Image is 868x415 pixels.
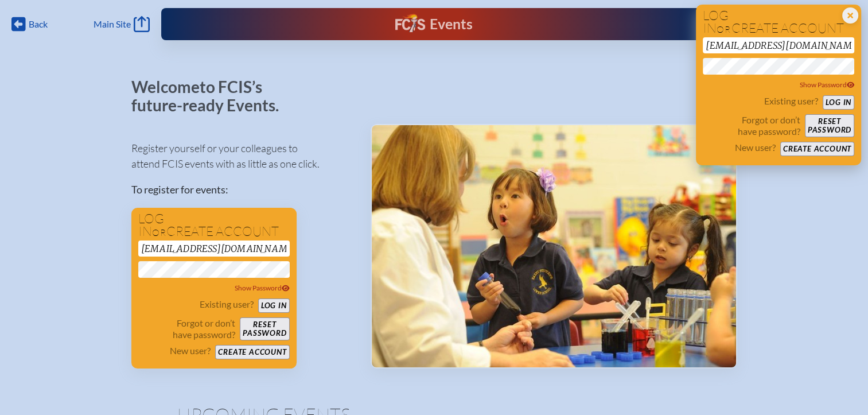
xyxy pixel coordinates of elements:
[138,317,236,340] p: Forgot or don’t have password?
[316,14,552,34] div: FCIS Events — Future ready
[29,18,48,30] span: Back
[131,182,352,197] p: To register for events:
[823,95,854,110] button: Log in
[200,298,254,310] p: Existing user?
[703,114,800,137] p: Forgot or don’t have password?
[152,227,166,238] span: or
[215,345,289,359] button: Create account
[170,345,211,356] p: New user?
[805,114,854,137] button: Resetpassword
[735,142,776,153] p: New user?
[703,9,854,35] h1: Log in create account
[138,241,290,257] input: Email
[764,95,818,107] p: Existing user?
[138,212,290,238] h1: Log in create account
[703,37,854,53] input: Email
[800,80,855,89] span: Show Password
[94,16,150,32] a: Main Site
[240,317,289,340] button: Resetpassword
[717,24,731,35] span: or
[258,298,290,313] button: Log in
[235,284,290,292] span: Show Password
[131,141,352,172] p: Register yourself or your colleagues to attend FCIS events with as little as one click.
[131,78,292,114] p: Welcome to FCIS’s future-ready Events.
[780,142,854,156] button: Create account
[94,18,131,30] span: Main Site
[372,125,736,367] img: Events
